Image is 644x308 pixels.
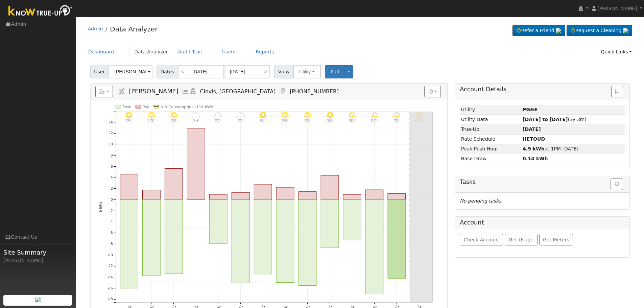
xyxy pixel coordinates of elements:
[365,199,383,294] rect: onclick=""
[129,46,173,58] a: Data Analyzer
[391,119,403,122] p: 92°
[279,119,291,122] p: 93°
[331,69,339,74] span: Pull
[209,194,227,199] rect: onclick=""
[460,198,501,204] i: No pending tasks
[108,253,113,257] text: -10
[178,65,187,78] a: <
[168,119,180,122] p: 99°
[346,119,358,122] p: 88°
[109,142,113,146] text: 10
[276,187,294,199] rect: onclick=""
[325,65,345,78] button: Pull
[173,46,207,58] a: Audit Trail
[232,192,249,199] rect: onclick=""
[523,126,541,132] strong: [DATE]
[109,65,152,78] input: Select a User
[276,199,294,282] rect: onclick=""
[460,86,625,93] h5: Account Details
[260,112,266,119] i: 9/21 - Clear
[349,112,355,119] i: 9/25 - MostlyClear
[190,119,202,122] p: 86°
[111,176,113,180] text: 4
[217,46,241,58] a: Users
[274,65,293,78] span: View
[464,237,499,242] span: Check Account
[157,65,178,78] span: Dates
[88,26,103,31] a: Admin
[343,199,361,240] rect: onclick=""
[3,248,72,257] span: Site Summary
[122,105,132,109] text: Push
[460,134,521,144] td: Rate Schedule
[118,88,125,95] a: Edit User (19720)
[567,25,632,37] a: Request a Cleaning
[282,112,289,119] i: 9/22 - Clear
[189,88,197,95] a: Login As (last Never)
[5,4,76,19] img: Know True-Up
[290,88,339,95] span: [PHONE_NUMBER]
[111,198,113,202] text: 0
[142,199,160,276] rect: onclick=""
[343,194,361,199] rect: onclick=""
[324,119,336,122] p: 89°
[120,199,138,289] rect: onclick=""
[512,25,565,37] a: Refer a Friend
[460,105,521,115] td: Utility
[165,169,183,200] rect: onclick=""
[212,119,224,122] p: 82°
[108,275,113,279] text: -14
[170,112,177,119] i: 9/17 - Clear
[98,202,103,212] text: kWh
[111,165,113,168] text: 6
[182,88,189,95] a: Multi-Series Graph
[235,119,246,122] p: 90°
[523,117,568,122] strong: [DATE] to [DATE]
[111,187,113,190] text: 2
[522,144,625,154] td: at 1PM [DATE]
[388,199,406,279] rect: onclick=""
[165,199,183,274] rect: onclick=""
[200,88,276,95] span: Clovis, [GEOGRAPHIC_DATA]
[460,144,521,154] td: Peak Push Hour
[110,209,113,213] text: -2
[393,112,400,119] i: 9/27 - Clear
[321,175,339,200] rect: onclick=""
[460,115,521,124] td: Utility Data
[299,192,316,199] rect: onclick=""
[120,174,138,199] rect: onclick=""
[108,264,113,268] text: -12
[596,46,637,58] a: Quick Links
[460,234,503,245] button: Check Account
[111,153,113,157] text: 8
[299,199,316,285] rect: onclick=""
[388,194,406,200] rect: onclick=""
[35,297,41,302] img: retrieve
[83,46,119,58] a: Dashboard
[539,234,573,245] button: Get Meters
[321,199,339,248] rect: onclick=""
[505,234,538,245] button: Get Usage
[523,117,587,122] span: (3y 3m)
[509,237,533,242] span: Get Usage
[110,220,113,224] text: -4
[110,242,113,246] text: -8
[232,199,249,283] rect: onclick=""
[543,237,569,242] span: Get Meters
[523,136,545,142] strong: K
[327,112,333,119] i: 9/24 - Clear
[254,199,272,274] rect: onclick=""
[460,219,484,226] h5: Account
[556,28,561,33] img: retrieve
[192,112,200,119] i: 9/18 - MostlyCloudy
[90,65,109,78] span: User
[261,65,270,78] a: >
[623,28,628,33] img: retrieve
[365,190,383,199] rect: onclick=""
[110,231,113,235] text: -6
[523,156,548,161] strong: 0.14 kWh
[108,298,113,301] text: -18
[523,146,545,151] strong: 4.9 kWh
[129,88,178,95] span: [PERSON_NAME]
[460,154,521,164] td: Base Draw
